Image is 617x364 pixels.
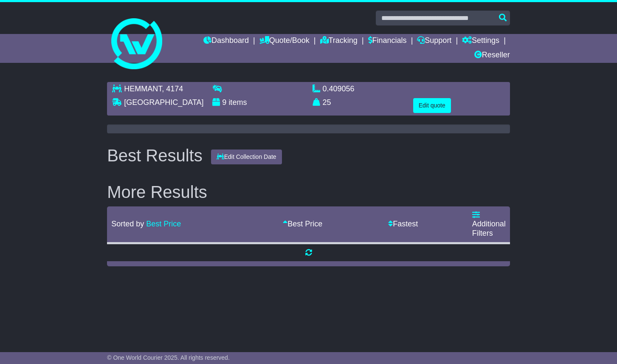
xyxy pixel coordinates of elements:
a: Best Price [283,220,322,228]
a: Tracking [320,34,358,48]
a: Reseller [474,48,510,63]
span: 9 [222,98,226,107]
span: 0.409056 [323,85,355,93]
span: items [228,98,247,107]
span: , 4174 [162,85,183,93]
a: Dashboard [203,34,249,48]
span: HEMMANT [124,85,162,93]
a: Fastest [388,220,418,228]
span: Sorted by [111,220,144,228]
a: Settings [462,34,499,48]
span: 25 [323,98,331,107]
span: © One World Courier 2025. All rights reserved. [107,354,230,361]
a: Best Price [146,220,181,228]
div: Best Results [103,146,207,165]
span: [GEOGRAPHIC_DATA] [124,98,203,107]
a: Financials [368,34,407,48]
a: Support [417,34,451,48]
a: Additional Filters [472,211,506,237]
button: Edit Collection Date [211,150,282,164]
a: Quote/Book [259,34,310,48]
button: Edit quote [413,98,451,113]
h2: More Results [107,183,510,201]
